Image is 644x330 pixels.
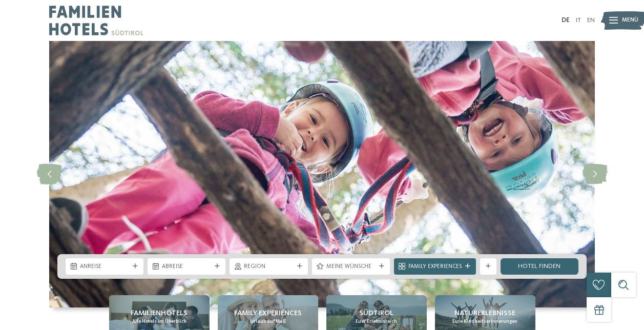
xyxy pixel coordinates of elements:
a: EN [587,17,595,24]
img: Klettern und Kinder, die perfekte Kombination [49,41,595,307]
span: Naturerlebnisse [454,308,515,318]
span: Menü [622,16,638,25]
span: Eure Kindheitserinnerungen [452,318,517,325]
span: Euer Erlebnisreich [356,318,397,325]
span: Alle Hotels im Überblick [132,318,186,325]
span: Familienhotels [131,308,188,318]
span: Region [244,263,293,271]
span: Urlaub auf Maß [250,318,286,325]
span: Meine Wünsche [326,263,376,271]
span: Abreise [162,263,211,271]
span: Südtirol [359,308,393,318]
a: IT [576,17,581,24]
span: Family Experiences [234,308,302,318]
a: DE [562,17,570,24]
a: Hotel finden [501,258,578,275]
span: Anreise [80,263,129,271]
span: Family Experiences [408,263,462,271]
